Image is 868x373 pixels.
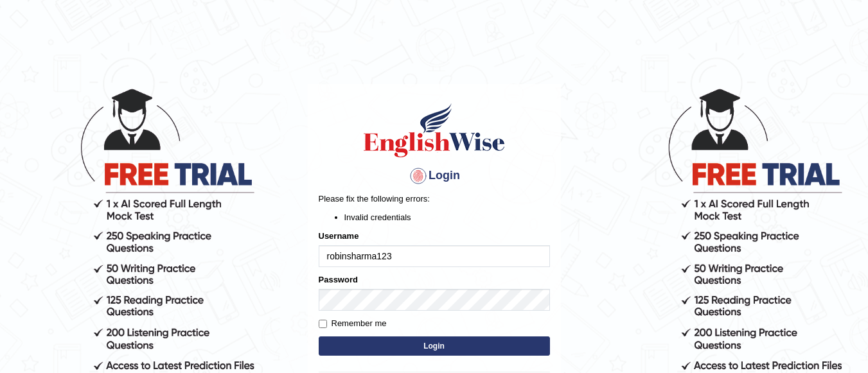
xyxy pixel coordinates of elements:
[319,320,327,328] input: Remember me
[319,230,359,242] label: Username
[319,317,387,330] label: Remember me
[319,336,550,356] button: Login
[344,211,550,223] li: Invalid credentials
[319,273,358,286] label: Password
[319,166,550,186] h4: Login
[319,193,550,205] p: Please fix the following errors:
[361,101,508,159] img: Logo of English Wise sign in for intelligent practice with AI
